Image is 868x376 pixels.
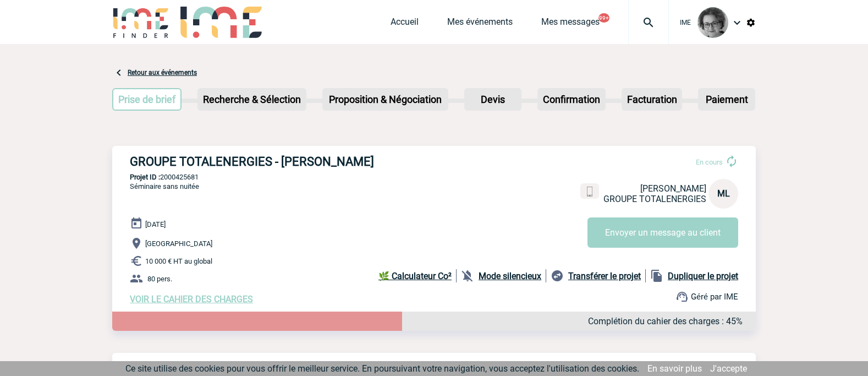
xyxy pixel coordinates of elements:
[391,17,419,32] a: Accueil
[113,89,180,110] p: Prise de brief
[680,19,691,26] span: IME
[112,173,756,181] p: 2000425681
[696,158,723,166] span: En cours
[647,363,702,374] a: En savoir plus
[479,271,541,281] b: Mode silencieux
[147,275,172,283] span: 80 pers.
[128,69,197,77] a: Retour aux événements
[447,17,513,32] a: Mes événements
[541,17,600,32] a: Mes messages
[125,363,639,374] span: Ce site utilise des cookies pour vous offrir le meilleur service. En poursuivant votre navigation...
[145,239,212,248] span: [GEOGRAPHIC_DATA]
[717,188,730,199] span: ML
[675,290,689,303] img: support.png
[691,292,738,302] span: Géré par IME
[568,271,641,281] b: Transférer le projet
[199,89,305,110] p: Recherche & Sélection
[130,294,253,304] a: VOIR LE CAHIER DES CHARGES
[112,7,169,38] img: IME-Finder
[130,173,160,181] b: Projet ID :
[465,89,520,110] p: Devis
[378,269,457,282] a: 🌿 Calculateur Co²
[539,89,605,110] p: Confirmation
[650,269,663,282] img: file_copy-black-24dp.png
[623,89,682,110] p: Facturation
[145,220,166,228] span: [DATE]
[130,155,460,168] h3: GROUPE TOTALENERGIES - [PERSON_NAME]
[640,183,706,194] span: [PERSON_NAME]
[710,363,747,374] a: J'accepte
[130,182,199,190] span: Séminaire sans nuitée
[585,187,595,197] img: portable.png
[598,13,609,23] button: 99+
[587,217,738,248] button: Envoyer un message au client
[145,257,212,265] span: 10 000 € HT au global
[668,271,738,281] b: Dupliquer le projet
[697,7,728,38] img: 101028-0.jpg
[323,89,447,110] p: Proposition & Négociation
[603,194,706,204] span: GROUPE TOTALENERGIES
[378,271,452,281] b: 🌿 Calculateur Co²
[699,89,754,110] p: Paiement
